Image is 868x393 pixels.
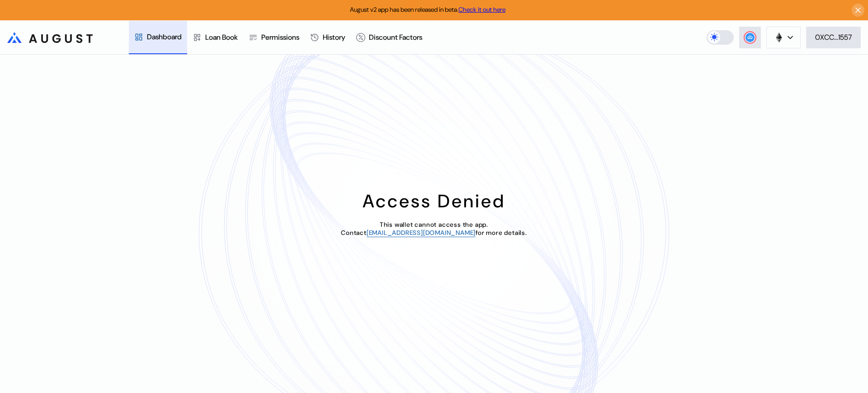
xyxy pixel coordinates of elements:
[458,5,505,14] a: Check it out here
[187,21,243,54] a: Loan Book
[341,220,527,237] span: This wallet cannot access the app. Contact for more details.
[243,21,305,54] a: Permissions
[147,32,182,42] div: Dashboard
[815,33,852,42] div: 0XCC...1557
[261,33,299,42] div: Permissions
[323,33,345,42] div: History
[369,33,422,42] div: Discount Factors
[766,27,801,48] button: chain logo
[129,21,187,54] a: Dashboard
[363,189,505,213] div: Access Denied
[305,21,351,54] a: History
[774,33,784,42] img: chain logo
[367,229,476,237] a: [EMAIL_ADDRESS][DOMAIN_NAME]
[806,27,861,48] button: 0XCC...1557
[351,21,428,54] a: Discount Factors
[205,33,238,42] div: Loan Book
[350,5,505,14] span: August v2 app has been released in beta.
